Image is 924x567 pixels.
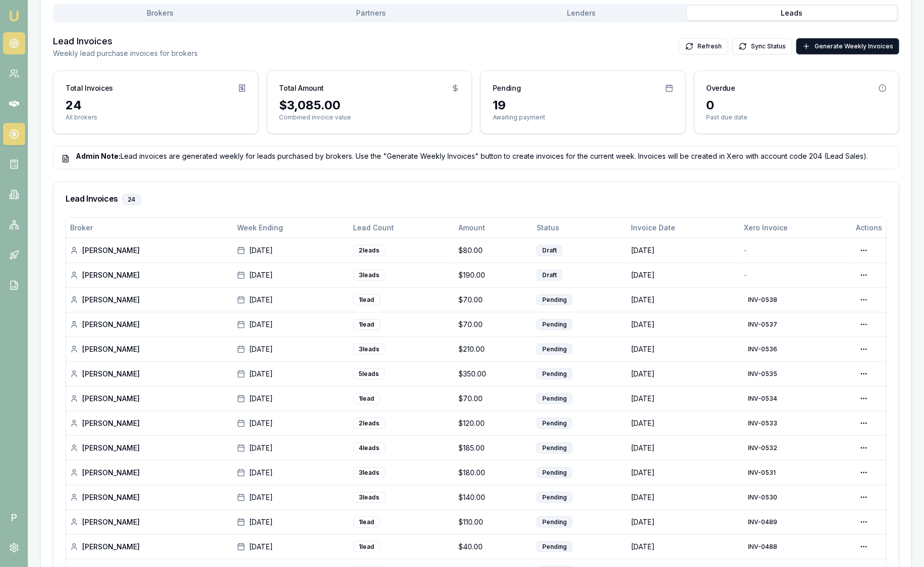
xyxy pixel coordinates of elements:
td: [DATE] [627,238,740,263]
div: [DATE] [237,245,345,256]
div: $120.00 [458,418,529,428]
td: [DATE] [627,460,740,485]
div: Lead invoices are generated weekly for leads purchased by brokers. Use the "Generate Weekly Invoi... [62,151,891,161]
div: Pending [537,368,572,380]
div: [PERSON_NAME] [70,295,229,305]
th: Amount [454,218,533,238]
div: [DATE] [237,270,345,280]
button: INV-0532 [744,440,781,456]
strong: Admin Note: [76,152,121,160]
button: INV-0537 [744,317,781,333]
div: [PERSON_NAME] [70,320,229,330]
div: [DATE] [237,443,345,453]
th: Week Ending [233,218,349,238]
div: [DATE] [237,394,345,404]
h3: Total Invoices [66,83,113,93]
button: Generate Weekly Invoices [796,38,899,54]
div: $40.00 [458,542,529,552]
p: All brokers [66,113,246,121]
div: 24 [66,97,246,113]
th: Actions [852,218,886,238]
div: 1 lead [354,319,380,330]
div: 1 lead [354,294,380,305]
div: [DATE] [237,295,345,305]
div: $210.00 [458,344,529,354]
p: Past due date [707,113,887,121]
th: Lead Count [350,218,455,238]
td: [DATE] [627,510,740,534]
p: Weekly lead purchase invoices for brokers [53,48,198,58]
div: Draft [537,270,562,281]
div: [PERSON_NAME] [70,542,229,552]
div: $3,085.00 [279,97,460,113]
div: [DATE] [237,320,345,330]
div: 2 lead s [354,418,385,429]
h3: Total Amount [279,83,324,93]
div: Pending [537,393,572,404]
div: [DATE] [237,517,345,527]
div: 1 lead [354,393,380,404]
button: INV-0538 [744,292,781,308]
th: Broker [66,218,233,238]
div: Pending [537,517,572,528]
div: 4 lead s [354,443,385,454]
div: [PERSON_NAME] [70,369,229,379]
button: Partners [266,6,477,20]
div: 19 [493,97,673,113]
div: 3 lead s [354,467,385,478]
button: INV-0535 [744,366,781,382]
button: INV-0534 [744,391,781,407]
div: [PERSON_NAME] [70,344,229,354]
div: [PERSON_NAME] [70,245,229,256]
button: INV-0536 [744,341,781,357]
p: Awaiting payment [493,113,673,121]
div: [PERSON_NAME] [70,443,229,453]
h3: Lead Invoices [53,34,198,48]
span: - [744,271,747,279]
td: [DATE] [627,411,740,435]
div: 5 lead s [354,368,385,380]
button: INV-0489 [744,514,781,530]
td: [DATE] [627,263,740,287]
div: [PERSON_NAME] [70,492,229,502]
div: [DATE] [237,468,345,478]
button: INV-0530 [744,489,781,506]
button: Leads [687,6,898,20]
h3: Lead Invoices [66,194,887,205]
div: [DATE] [237,418,345,428]
th: Xero Invoice [740,218,852,238]
div: [PERSON_NAME] [70,517,229,527]
img: emu-icon-u.png [8,10,20,22]
button: Refresh [679,38,728,54]
div: 1 lead [354,517,380,528]
td: [DATE] [627,287,740,312]
div: Draft [537,245,562,256]
td: [DATE] [627,485,740,510]
div: $70.00 [458,394,529,404]
p: Combined invoice value [279,113,460,121]
div: Pending [537,294,572,305]
div: $70.00 [458,295,529,305]
div: [PERSON_NAME] [70,468,229,478]
div: [DATE] [237,369,345,379]
button: INV-0488 [744,539,781,555]
div: 3 lead s [354,270,385,281]
span: - [744,246,747,255]
button: Sync Status [732,38,792,54]
div: Pending [537,492,572,503]
div: $70.00 [458,320,529,330]
td: [DATE] [627,337,740,361]
th: Invoice Date [627,218,740,238]
div: Pending [537,319,572,330]
div: Pending [537,467,572,478]
div: [PERSON_NAME] [70,418,229,428]
div: $350.00 [458,369,529,379]
div: Pending [537,344,572,355]
td: [DATE] [627,386,740,411]
button: Brokers [55,6,266,20]
div: [PERSON_NAME] [70,394,229,404]
button: Lenders [476,6,687,20]
button: INV-0533 [744,415,781,431]
div: 3 lead s [354,492,385,503]
div: 3 lead s [354,344,385,355]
